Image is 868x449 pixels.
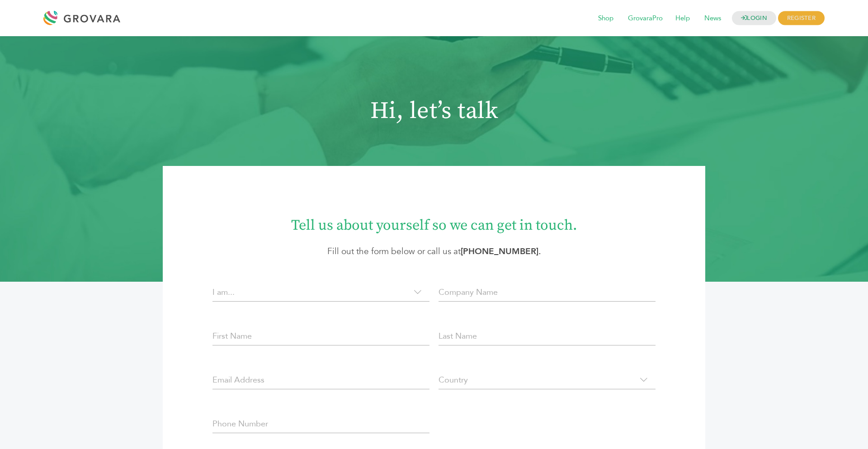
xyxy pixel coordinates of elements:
span: REGISTER [778,11,825,25]
p: Fill out the form below or call us at [190,245,678,258]
a: News [698,14,727,24]
a: [PHONE_NUMBER] [461,246,538,257]
strong: . [461,246,541,257]
label: Email Address [212,374,264,386]
span: News [698,10,727,27]
a: GrovaraPro [622,14,669,24]
label: Company Name [439,286,498,298]
a: LOGIN [732,11,776,25]
a: Help [669,14,696,24]
label: First Name [212,330,252,342]
h1: Hi, let’s talk [122,97,746,125]
label: Phone Number [212,418,268,430]
label: Last Name [439,330,477,342]
h1: Tell us about yourself so we can get in touch. [190,209,678,236]
span: GrovaraPro [622,10,669,27]
span: Shop [592,10,620,27]
span: Help [669,10,696,27]
a: Shop [592,14,620,24]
